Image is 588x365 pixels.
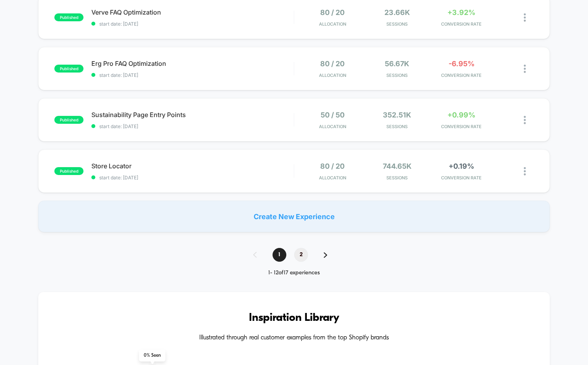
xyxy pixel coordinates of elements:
span: Verve FAQ Optimization [91,8,294,16]
span: +0.19% [449,162,474,170]
h3: Inspiration Library [62,312,526,324]
span: Sustainability Page Entry Points [91,111,294,119]
span: Sessions [367,175,427,181]
span: CONVERSION RATE [431,124,492,129]
span: +0.99% [447,111,475,119]
span: published [54,13,83,21]
span: CONVERSION RATE [431,73,492,78]
span: Sessions [367,124,427,129]
img: close [524,65,526,73]
span: -6.95% [449,60,475,68]
span: 23.66k [384,8,410,17]
span: CONVERSION RATE [431,21,492,27]
div: 1 - 12 of 17 experiences [245,270,343,276]
span: CONVERSION RATE [431,175,492,181]
span: 80 / 20 [320,8,345,17]
span: published [54,116,83,124]
h4: Illustrated through real customer examples from the top Shopify brands [62,334,526,342]
img: pagination forward [324,252,327,258]
span: start date: [DATE] [91,21,294,27]
span: 0 % Seen [139,350,165,361]
img: close [524,167,526,175]
span: start date: [DATE] [91,72,294,78]
img: close [524,116,526,124]
span: 50 / 50 [321,111,345,119]
span: Allocation [319,73,346,78]
span: Allocation [319,21,346,27]
span: 2 [294,248,308,262]
span: Allocation [319,175,346,181]
span: +3.92% [447,8,475,17]
span: start date: [DATE] [91,123,294,129]
span: Sessions [367,73,427,78]
span: start date: [DATE] [91,175,294,181]
span: 56.67k [385,60,409,68]
span: 80 / 20 [320,60,345,68]
span: Sessions [367,21,427,27]
img: close [524,13,526,22]
span: 80 / 20 [320,162,345,170]
span: Allocation [319,124,346,129]
span: 352.51k [383,111,411,119]
span: 744.65k [383,162,412,170]
span: published [54,65,83,73]
span: Erg Pro FAQ Optimization [91,60,294,67]
div: Create New Experience [38,201,550,232]
span: published [54,167,83,175]
span: 1 [273,248,286,262]
span: Store Locator [91,162,294,170]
